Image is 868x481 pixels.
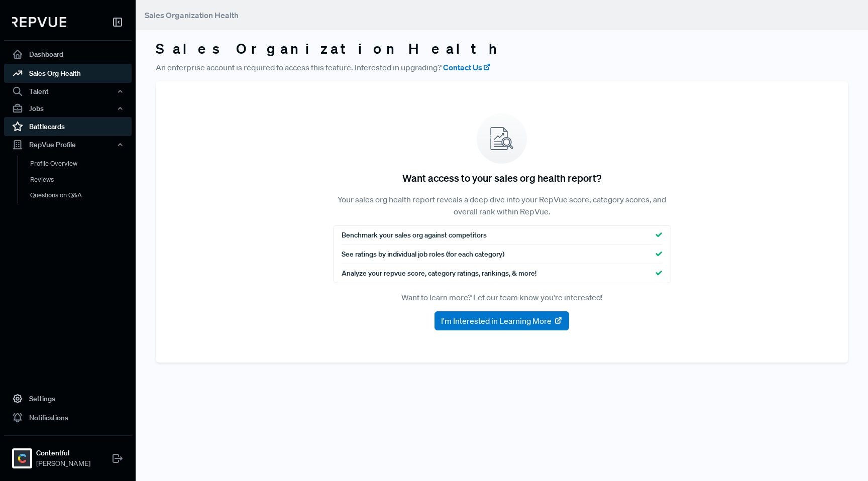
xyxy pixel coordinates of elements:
[145,10,239,20] span: Sales Organization Health
[4,435,132,473] a: ContentfulContentful[PERSON_NAME]
[4,408,132,427] a: Notifications
[18,172,145,188] a: Reviews
[4,45,132,64] a: Dashboard
[342,249,504,260] span: See ratings by individual job roles (for each category)
[4,389,132,408] a: Settings
[4,83,132,100] button: Talent
[36,448,90,458] strong: Contentful
[342,230,487,240] span: Benchmark your sales org against competitors
[402,172,601,184] h5: Want access to your sales org health report?
[18,156,145,172] a: Profile Overview
[441,315,552,327] span: I'm Interested in Learning More
[156,61,848,73] p: An enterprise account is required to access this feature. Interested in upgrading?
[342,268,536,279] span: Analyze your repvue score, category ratings, rankings, & more!
[156,40,848,57] h3: Sales Organization Health
[443,61,491,73] a: Contact Us
[4,136,132,153] button: RepVue Profile
[333,193,671,217] p: Your sales org health report reveals a deep dive into your RepVue score, category scores, and ove...
[12,17,66,27] img: RepVue
[4,100,132,117] button: Jobs
[4,117,132,136] a: Battlecards
[4,64,132,83] a: Sales Org Health
[14,450,30,466] img: Contentful
[36,458,90,469] span: [PERSON_NAME]
[333,291,671,303] p: Want to learn more? Let our team know you're interested!
[18,187,145,203] a: Questions on Q&A
[435,311,569,330] button: I'm Interested in Learning More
